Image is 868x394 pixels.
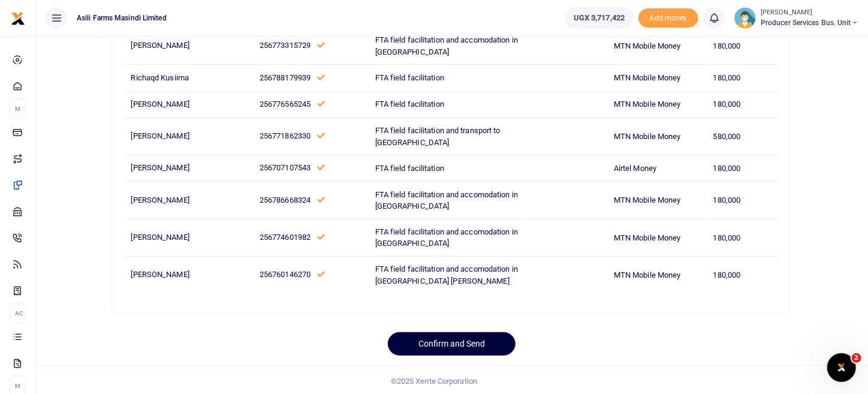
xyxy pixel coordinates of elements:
a: This number has been validated [317,73,325,82]
a: This number has been validated [317,131,325,140]
td: 180,000 [707,28,780,65]
span: Producer Services Bus. Unit [761,17,858,28]
span: 256707107543 [260,163,311,172]
span: [PERSON_NAME] [131,131,189,140]
span: 256773315729 [260,41,311,50]
span: 256776565245 [260,100,311,109]
span: [PERSON_NAME] [131,196,189,204]
a: This number has been validated [317,100,325,109]
span: [PERSON_NAME] [131,41,189,50]
td: FTA field facilitation [369,65,526,91]
span: 256786668324 [260,196,311,204]
td: FTA field facilitation [369,91,526,118]
span: UGX 3,717,422 [574,12,625,24]
a: Add money [638,13,698,22]
li: Wallet ballance [560,7,638,29]
td: 180,000 [707,219,780,256]
span: 256774601982 [260,233,311,242]
li: Toup your wallet [638,8,698,28]
a: profile-user [PERSON_NAME] Producer Services Bus. Unit [734,7,858,29]
span: [PERSON_NAME] [131,233,189,242]
a: This number has been validated [317,270,325,279]
iframe: Intercom live chat [827,353,856,382]
a: This number has been validated [317,196,325,204]
a: logo-small logo-large logo-large [11,13,25,22]
span: Richaqd Kusiima [131,73,189,82]
td: MTN Mobile Money [607,91,707,118]
td: FTA field facilitation [369,155,526,182]
td: FTA field facilitation and accomodation in [GEOGRAPHIC_DATA] [369,182,526,219]
a: This number has been validated [317,163,325,172]
td: MTN Mobile Money [607,65,707,91]
td: 580,000 [707,118,780,155]
li: Ac [10,303,26,323]
span: [PERSON_NAME] [131,163,189,172]
td: MTN Mobile Money [607,118,707,155]
img: profile-user [734,7,756,29]
img: logo-small [11,11,25,26]
td: 180,000 [707,257,780,294]
span: Add money [638,8,698,28]
span: 2 [852,353,861,363]
td: Airtel Money [607,155,707,182]
a: This number has been validated [317,41,325,50]
span: 256771862330 [260,131,311,140]
td: FTA field facilitation and accomodation in [GEOGRAPHIC_DATA] [369,219,526,256]
a: UGX 3,717,422 [565,7,634,29]
button: Confirm and Send [388,332,516,356]
a: This number has been validated [317,233,325,242]
td: MTN Mobile Money [607,28,707,65]
span: [PERSON_NAME] [131,100,189,109]
td: FTA field facilitation and accomodation in [GEOGRAPHIC_DATA] [369,28,526,65]
td: MTN Mobile Money [607,257,707,294]
td: MTN Mobile Money [607,219,707,256]
td: FTA field facilitation and accomodation in [GEOGRAPHIC_DATA] [PERSON_NAME] [369,257,526,294]
li: M [10,99,26,119]
td: FTA field facilitation and transport to [GEOGRAPHIC_DATA] [369,118,526,155]
span: 256788179939 [260,73,311,82]
td: 180,000 [707,65,780,91]
td: MTN Mobile Money [607,182,707,219]
span: Asili Farms Masindi Limited [72,13,171,23]
span: 256760146270 [260,270,311,279]
td: 180,000 [707,155,780,182]
span: [PERSON_NAME] [131,270,189,279]
small: [PERSON_NAME] [761,8,858,18]
td: 180,000 [707,91,780,118]
td: 180,000 [707,182,780,219]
